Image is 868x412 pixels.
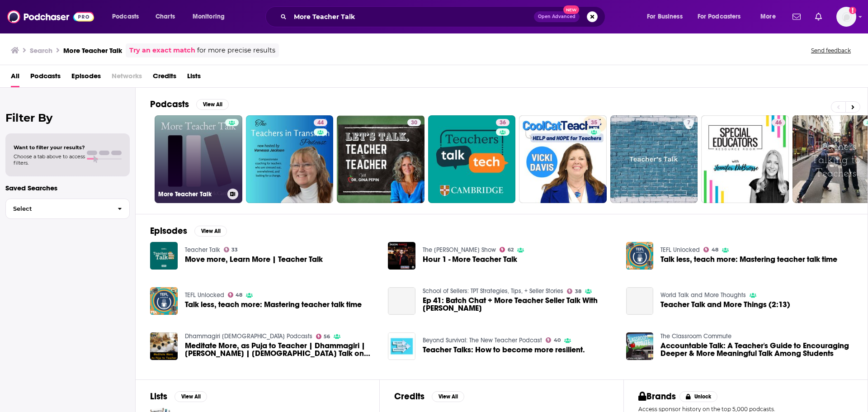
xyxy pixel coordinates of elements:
span: Choose a tab above to access filters. [14,153,85,166]
button: View All [175,391,207,402]
span: 35 [591,118,597,128]
button: open menu [692,9,754,24]
a: 56 [316,334,330,339]
a: The Classroom Commute [660,332,731,340]
a: 36 [428,115,516,203]
a: 30 [337,115,425,203]
a: EpisodesView All [150,225,227,237]
span: 38 [575,289,581,294]
a: Accountable Talk: A Teacher's Guide to Encouraging Deeper & More Meaningful Talk Among Students [660,342,853,357]
img: Accountable Talk: A Teacher's Guide to Encouraging Deeper & More Meaningful Talk Among Students [626,332,654,360]
a: 62 [500,247,514,252]
span: 33 [231,248,238,252]
a: Show notifications dropdown [811,9,826,24]
h3: More Teacher Talk [158,190,224,198]
a: 46 [772,119,785,126]
button: Open AdvancedNew [534,11,580,22]
span: For Podcasters [698,10,741,23]
a: PodcastsView All [150,99,229,110]
h2: Brands [638,391,676,402]
a: 48 [228,292,243,298]
a: Dhammagiri Buddhist Podcasts [185,332,312,340]
span: 40 [554,338,561,342]
span: Select [6,206,110,212]
a: TEFL Unlocked [185,291,224,299]
a: Talk less, teach more: Mastering teacher talk time [185,301,362,308]
a: Teacher Talk [185,246,220,254]
h3: Search [30,46,52,55]
span: Networks [112,69,142,87]
p: Saved Searches [5,184,130,192]
a: Podcasts [30,69,61,87]
span: 48 [236,293,242,297]
img: Teacher Talks: How to become more resilient. [388,332,415,360]
a: 44 [246,115,334,203]
button: Select [5,199,130,219]
button: open menu [106,9,151,24]
button: Unlock [679,391,718,402]
a: Meditate More, as Puja to Teacher | Dhammagiri | Ajahn Dhammasiha | Dhamma Talk on Buddhism [150,332,178,360]
a: ListsView All [150,391,207,402]
a: 7 [610,115,698,203]
a: Charts [150,9,180,24]
button: open menu [754,9,787,24]
span: All [11,69,19,87]
button: open menu [641,9,694,24]
h2: Lists [150,391,167,402]
img: Talk less, teach more: Mastering teacher talk time [150,287,178,315]
span: Podcasts [112,10,139,23]
span: 44 [317,118,324,128]
a: Episodes [71,69,101,87]
span: Ep 41: Batch Chat + More Teacher Seller Talk With [PERSON_NAME] [423,297,615,312]
a: Beyond Survival: The New Teacher Podcast [423,336,542,344]
h2: Episodes [150,225,187,237]
a: Ep 41: Batch Chat + More Teacher Seller Talk With Farrah Henley [423,297,615,312]
a: Ep 41: Batch Chat + More Teacher Seller Talk With Farrah Henley [388,287,415,315]
a: School of Sellers: TPT Strategies, Tips, + Seller Stories [423,287,563,295]
a: Lists [187,69,201,87]
a: 46 [701,115,789,203]
button: View All [196,99,229,110]
a: 30 [407,119,421,126]
span: for more precise results [197,45,275,56]
span: 30 [411,118,417,128]
input: Search podcasts, credits, & more... [290,9,534,24]
h2: Filter By [5,111,130,124]
img: Talk less, teach more: Mastering teacher talk time [626,242,654,270]
a: More Teacher Talk [155,115,242,203]
a: Hour 1 - More Teacher Talk [423,256,517,263]
a: 33 [224,247,238,252]
a: 35 [587,119,601,126]
a: 40 [546,337,561,343]
a: 44 [314,119,327,126]
a: Talk less, teach more: Mastering teacher talk time [660,256,837,263]
a: Try an exact match [129,45,195,56]
span: For Business [647,10,683,23]
span: 48 [712,248,718,252]
a: 7 [684,119,694,126]
img: Move more, Learn More | Teacher Talk [150,242,178,270]
a: TEFL Unlocked [660,246,700,254]
a: Teacher Talks: How to become more resilient. [423,346,585,354]
a: 35 [519,115,607,203]
span: 36 [500,118,506,128]
span: Logged in as tfnewsroom [836,7,856,27]
a: Credits [153,69,176,87]
button: Show profile menu [836,7,856,27]
a: 48 [703,247,718,252]
span: 7 [687,118,690,128]
span: 56 [324,335,330,339]
a: 38 [567,289,581,294]
span: Charts [156,10,175,23]
span: Meditate More, as Puja to Teacher | Dhammagiri | [PERSON_NAME] | [DEMOGRAPHIC_DATA] Talk on [DEMO... [185,342,377,357]
img: Hour 1 - More Teacher Talk [388,242,415,270]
